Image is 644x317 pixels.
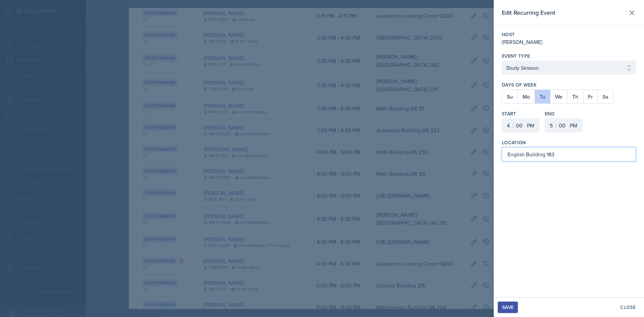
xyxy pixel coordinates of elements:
[502,147,636,161] input: Enter location
[583,90,597,103] button: Fr
[513,121,514,129] div: :
[502,110,539,117] label: Start
[597,90,613,103] button: Sa
[555,121,557,129] div: :
[502,82,636,88] label: Days of Week
[502,38,636,46] div: [PERSON_NAME]
[550,90,567,103] button: We
[616,302,640,313] button: Close
[535,90,550,103] button: Tu
[620,305,636,310] div: Close
[567,90,583,103] button: Th
[518,90,535,103] button: Mo
[502,90,518,103] button: Su
[502,53,530,59] label: Event Type
[502,31,636,38] label: Host
[498,302,518,313] button: Save
[545,110,582,117] label: End
[502,8,555,17] h2: Edit Recurring Event
[502,139,526,146] label: Location
[502,305,514,310] div: Save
